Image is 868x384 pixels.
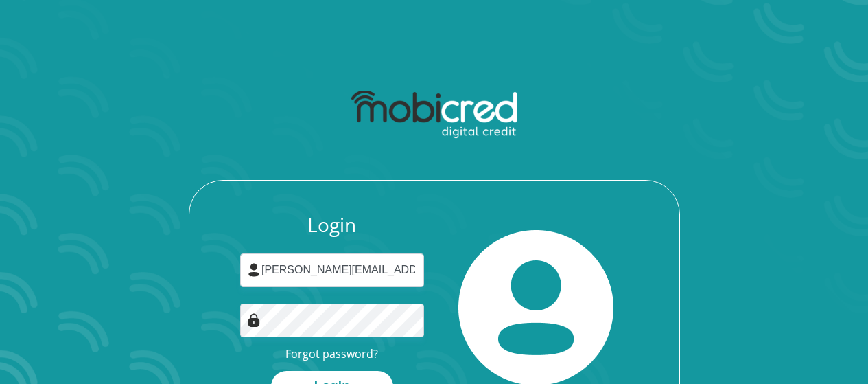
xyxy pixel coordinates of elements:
[240,214,424,237] h3: Login
[240,253,424,287] input: Username
[247,263,261,277] img: user-icon image
[351,91,517,139] img: mobicred logo
[285,346,378,361] a: Forgot password?
[247,313,261,327] img: Image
